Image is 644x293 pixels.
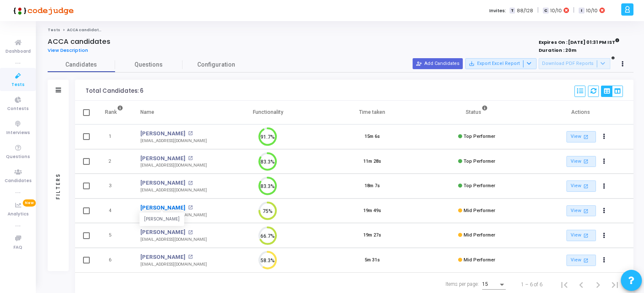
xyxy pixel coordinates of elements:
[188,255,193,259] mat-icon: open_in_new
[188,156,193,161] mat-icon: open_in_new
[67,27,104,32] span: ACCA candidates
[13,244,22,251] span: FAQ
[140,253,185,261] a: [PERSON_NAME]
[96,223,132,248] td: 5
[363,207,381,215] div: 19m 49s
[23,199,36,207] span: New
[598,180,610,192] button: Actions
[566,230,596,241] a: View
[464,257,495,263] span: Mid Performer
[464,208,495,213] span: Mid Performer
[140,138,207,144] div: [EMAIL_ADDRESS][DOMAIN_NAME]
[579,8,584,14] span: I
[582,232,590,239] mat-icon: open_in_new
[48,27,633,33] nav: breadcrumb
[510,8,515,14] span: T
[6,129,30,137] span: Interviews
[539,58,610,69] button: Download PDF Reports
[365,183,380,190] div: 18m 7s
[489,7,506,14] label: Invites:
[11,81,24,89] span: Tests
[363,232,381,239] div: 19m 27s
[48,60,115,69] span: Candidates
[363,158,381,165] div: 11m 28s
[598,131,610,143] button: Actions
[48,27,60,32] a: Tests
[5,177,32,185] span: Candidates
[48,47,88,54] span: View Description
[539,47,577,54] strong: Duration : 20m
[598,205,610,217] button: Actions
[550,7,562,14] span: 10/10
[140,108,154,117] div: Name
[48,48,94,53] a: View Description
[140,129,185,138] a: [PERSON_NAME]
[11,2,74,19] img: logo
[140,204,185,212] a: [PERSON_NAME]
[469,61,475,67] mat-icon: save_alt
[445,280,479,288] div: Items per page:
[606,276,623,293] button: Last page
[96,199,132,223] td: 4
[365,133,380,140] div: 15m 6s
[54,140,62,232] div: Filters
[96,248,132,273] td: 6
[424,101,529,124] th: Status
[464,159,495,164] span: Top Performer
[566,156,596,167] a: View
[464,134,495,139] span: Top Performer
[359,108,385,117] div: Time taken
[539,37,620,46] strong: Expires On : [DATE] 01:31 PM IST
[598,156,610,167] button: Actions
[517,7,533,14] span: 88/128
[598,230,610,242] button: Actions
[566,205,596,217] a: View
[566,180,596,192] a: View
[140,179,185,187] a: [PERSON_NAME]
[582,158,590,165] mat-icon: open_in_new
[188,131,193,136] mat-icon: open_in_new
[6,153,30,161] span: Questions
[529,101,633,124] th: Actions
[582,183,590,190] mat-icon: open_in_new
[537,6,539,15] span: |
[140,261,207,268] div: [EMAIL_ADDRESS][DOMAIN_NAME]
[543,8,548,14] span: C
[197,60,235,69] span: Configuration
[556,276,573,293] button: First page
[96,149,132,174] td: 2
[5,48,31,55] span: Dashboard
[521,281,542,288] div: 1 – 6 of 6
[566,255,596,266] a: View
[413,58,463,69] button: Add Candidates
[140,162,207,169] div: [EMAIL_ADDRESS][DOMAIN_NAME]
[566,131,596,142] a: View
[482,281,488,287] span: 15
[601,86,623,97] div: View Options
[465,58,537,69] button: Export Excel Report
[48,38,110,46] h4: ACCA candidates
[590,276,606,293] button: Next page
[416,61,422,67] mat-icon: person_add_alt
[96,174,132,199] td: 3
[586,7,598,14] span: 10/10
[140,154,185,163] a: [PERSON_NAME]
[582,207,590,215] mat-icon: open_in_new
[598,255,610,266] button: Actions
[140,187,207,194] div: [EMAIL_ADDRESS][DOMAIN_NAME]
[188,230,193,235] mat-icon: open_in_new
[96,101,132,124] th: Rank
[140,228,185,237] a: [PERSON_NAME]
[582,257,590,264] mat-icon: open_in_new
[140,212,207,218] div: [EMAIL_ADDRESS][DOMAIN_NAME]
[188,181,193,185] mat-icon: open_in_new
[573,276,590,293] button: Previous page
[8,211,29,218] span: Analytics
[115,60,182,69] span: Questions
[86,88,143,94] div: Total Candidates: 6
[464,183,495,188] span: Top Performer
[573,6,574,15] span: |
[365,257,380,264] div: 5m 31s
